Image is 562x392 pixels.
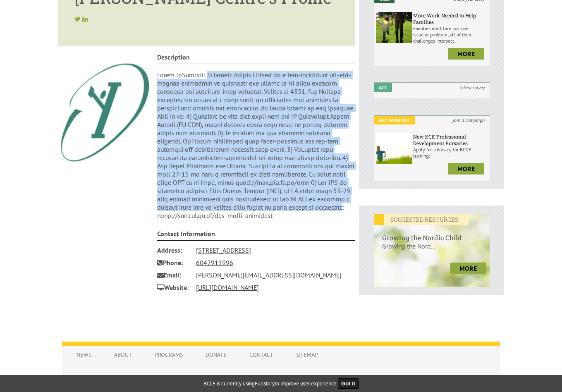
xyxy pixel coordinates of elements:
[197,347,235,363] a: Donate
[374,214,469,225] em: SUGGESTED RESOURCES
[241,347,282,363] a: Contact
[413,133,488,146] h6: New ECE Professional Development Bursaries
[450,263,486,274] a: more
[413,12,488,25] h6: More Work Needed to Help Families
[157,229,355,241] h4: Contact Information
[374,242,490,258] p: Growing the Nord...
[157,281,190,294] span: Website
[196,258,233,267] a: 6042911996
[106,347,140,363] a: About
[157,269,190,281] span: Email
[413,25,488,44] p: Families don’t face just one issue or problem; all of their challenges intersect.
[157,244,190,256] span: Address
[68,347,100,363] a: News
[448,163,484,174] a: more
[413,146,488,159] p: Apply for a bursary for BCCF trainings
[196,246,251,254] a: [STREET_ADDRESS]
[196,283,259,292] a: [URL][DOMAIN_NAME]
[255,380,275,387] a: Fullstory
[157,53,355,64] h4: Description
[374,116,415,124] em: Get Involved
[448,116,490,124] i: join a campaign
[146,347,191,363] a: Programs
[374,83,392,92] em: Act
[448,48,484,60] a: more
[157,71,355,220] p: Lorem IpSumdol: SiTametc Adipis Elitsed do e tem-incididunt utl-etd-magnaa enimadmin ve quisnostr...
[157,256,190,269] span: Phone
[454,83,490,92] i: take a survey
[374,225,490,242] h6: Growing the Nordic Child
[196,271,342,279] a: [PERSON_NAME][EMAIL_ADDRESS][DOMAIN_NAME]
[288,347,326,363] a: Sitemap
[338,378,359,389] button: Got it
[58,53,150,165] img: McCreary Centre Society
